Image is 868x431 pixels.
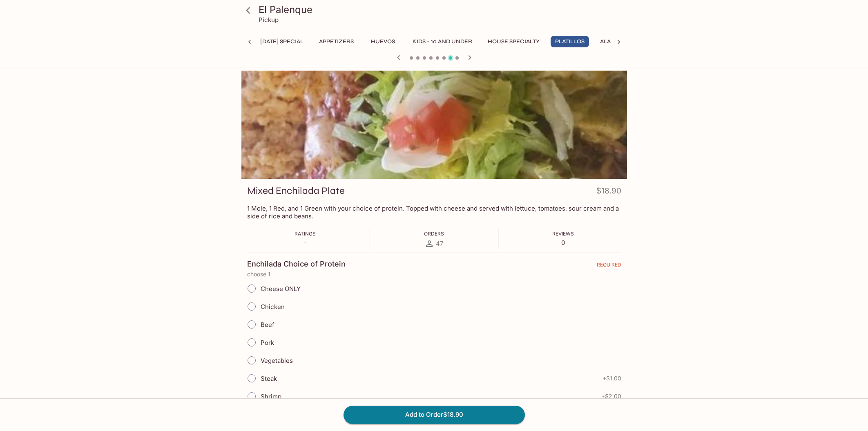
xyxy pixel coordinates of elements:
button: [DATE] Special [256,36,308,47]
p: 1 Mole, 1 Red, and 1 Green with your choice of protein. Topped with cheese and served with lettuc... [247,204,621,220]
p: - [295,239,316,247]
span: Cheese ONLY [261,285,301,293]
button: Huevos [365,36,402,47]
button: Platillos [551,36,589,47]
p: Pickup [259,16,279,24]
span: Reviews [552,231,574,237]
h3: El Palenque [259,3,624,16]
p: 0 [552,239,574,247]
p: choose 1 [247,271,621,278]
button: Kids - 10 and Under [408,36,477,47]
span: Vegetables [261,357,293,364]
span: Ratings [295,231,316,237]
span: REQUIRED [597,262,621,271]
span: Steak [261,375,277,382]
span: 47 [436,240,443,247]
span: Pork [261,339,274,347]
span: Beef [261,321,274,329]
h3: Mixed Enchilada Plate [247,184,345,197]
span: + $2.00 [601,393,621,400]
span: Orders [424,231,444,237]
div: Mixed Enchilada Plate [241,71,627,179]
span: + $1.00 [602,375,621,382]
h4: $18.90 [596,184,621,200]
button: Add to Order$18.90 [344,406,525,424]
button: House Specialty [483,36,544,47]
button: Ala Carte and Side Orders [596,36,688,47]
button: Appetizers [315,36,358,47]
span: Shrimp [261,393,281,400]
span: Chicken [261,303,285,311]
h4: Enchilada Choice of Protein [247,260,346,269]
